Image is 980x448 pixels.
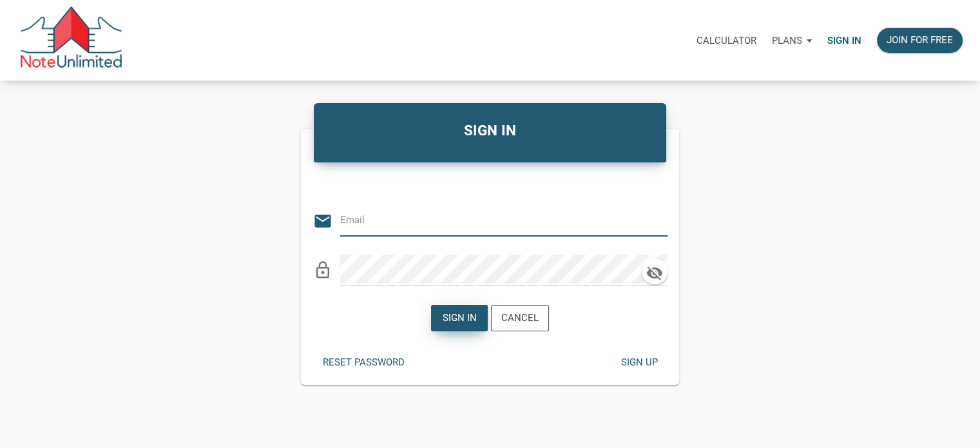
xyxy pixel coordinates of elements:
[431,305,488,331] button: Sign in
[323,120,657,142] h4: SIGN IN
[620,355,657,370] div: Sign up
[764,21,820,60] button: Plans
[827,35,861,46] p: Sign in
[697,35,756,46] p: Calculator
[611,350,668,375] button: Sign up
[313,211,332,231] i: email
[313,260,332,280] i: lock_outline
[772,35,802,46] p: Plans
[820,20,869,61] a: Sign in
[340,206,648,235] input: Email
[313,350,414,375] button: Reset password
[869,20,970,61] a: Join for free
[323,355,405,370] div: Reset password
[501,311,539,326] div: Cancel
[887,33,953,48] div: Join for free
[877,28,963,53] button: Join for free
[491,305,549,331] button: Cancel
[764,20,820,61] a: Plans
[443,311,477,326] div: Sign in
[689,20,764,61] a: Calculator
[19,6,123,74] img: NoteUnlimited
